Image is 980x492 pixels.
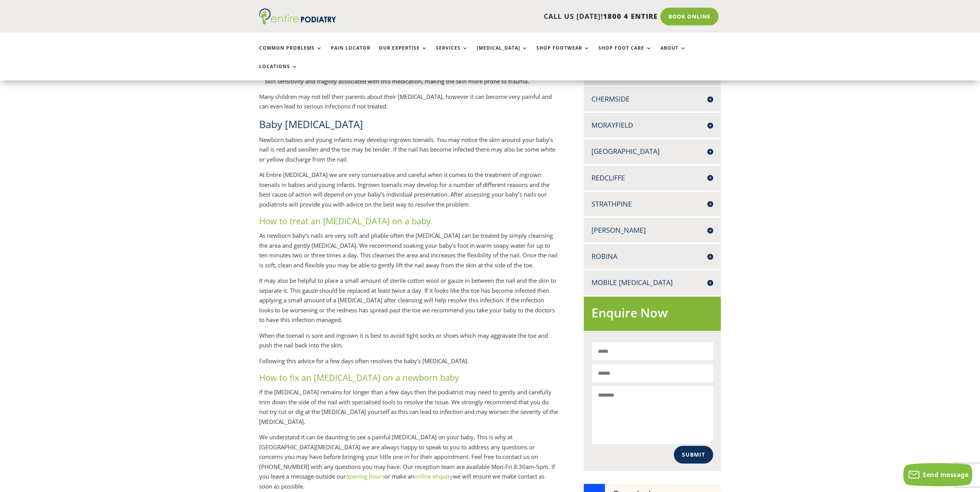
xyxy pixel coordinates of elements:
p: If the [MEDICAL_DATA] remains for longer than a few days then the podiatrist may need to gently a... [259,387,559,432]
p: Following this advice for a few days often resolves the baby’s [MEDICAL_DATA]. [259,356,559,372]
p: It may also be helpful to place a small amount of sterile cotton wool or gauze in between the nai... [259,276,559,331]
h4: Strathpine [591,199,713,209]
a: Services [436,45,468,62]
h4: Redcliffe [591,173,713,183]
p: CALL US [DATE]! [366,12,658,22]
h4: [PERSON_NAME] [591,225,713,235]
p: Many children may not tell their parents about their [MEDICAL_DATA], however it can become very p... [259,92,559,117]
p: At Entire [MEDICAL_DATA] we are very conservative and careful when it comes to the treatment of i... [259,170,559,215]
h3: How to fix an [MEDICAL_DATA] on a newborn baby [259,372,559,387]
a: online enquiry [414,472,453,480]
span: Send message [923,470,968,479]
p: As newborn baby’s nails are very soft and pliable often the [MEDICAL_DATA] can be treated by simp... [259,231,559,276]
a: Our Expertise [379,45,427,62]
h4: Mobile [MEDICAL_DATA] [591,278,713,287]
p: Newborn babies and young infants may develop ingrown toenails. You may notice the skin around you... [259,135,559,170]
a: [MEDICAL_DATA] [477,45,528,62]
span: 1800 4 ENTIRE [603,12,658,21]
h4: Morayfield [591,120,713,130]
a: Pain Locator [331,45,370,62]
a: Shop Foot Care [598,45,652,62]
button: Send message [903,463,972,486]
button: Submit [674,446,713,464]
a: opening hours [346,472,384,480]
a: Entire Podiatry [259,18,336,26]
a: Book Online [660,8,719,25]
h4: Chermside [591,94,713,104]
h2: Enquire Now [591,304,713,325]
p: We understand it can be daunting to see a painful [MEDICAL_DATA] on your baby. This is why at [GE... [259,432,559,491]
a: Shop Footwear [536,45,590,62]
a: About [660,45,686,62]
h3: How to treat an [MEDICAL_DATA] on a baby [259,215,559,231]
p: When the toenail is sore and ingrown it is best to avoid tight socks or shoes which may aggravate... [259,331,559,356]
img: logo (1) [259,8,336,25]
h4: [GEOGRAPHIC_DATA] [591,147,713,156]
h2: Baby [MEDICAL_DATA] [259,117,559,135]
a: Locations [259,64,298,80]
h4: Robina [591,252,713,261]
a: Common Problems [259,45,322,62]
